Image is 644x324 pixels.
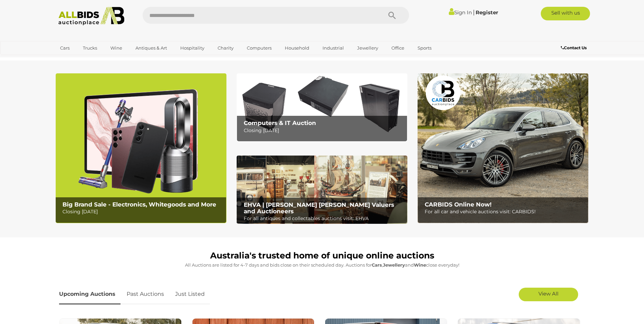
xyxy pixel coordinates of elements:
[242,42,276,54] a: Computers
[106,42,127,54] a: Wine
[280,42,314,54] a: Household
[56,73,226,223] img: Big Brand Sale - Electronics, Whitegoods and More
[387,42,409,54] a: Office
[476,9,498,16] a: Register
[55,7,128,25] img: Allbids.com.au
[418,73,588,223] img: CARBIDS Online Now!
[62,208,222,216] p: Closing [DATE]
[541,7,590,20] a: Sell with us
[538,290,558,297] span: View All
[244,214,404,223] p: For all antiques and collectables auctions visit: EHVA
[414,262,426,268] strong: Wine
[62,201,216,208] b: Big Brand Sale - Electronics, Whitegoods and More
[244,120,316,126] b: Computers & IT Auction
[372,262,382,268] strong: Cars
[383,262,405,268] strong: Jewellery
[237,73,407,142] a: Computers & IT Auction Computers & IT Auction Closing [DATE]
[244,201,394,215] b: EHVA | [PERSON_NAME] [PERSON_NAME] Valuers and Auctioneers
[413,42,436,54] a: Sports
[244,126,404,135] p: Closing [DATE]
[473,8,475,16] span: |
[78,42,102,54] a: Trucks
[318,42,348,54] a: Industrial
[425,201,492,208] b: CARBIDS Online Now!
[59,284,121,304] a: Upcoming Auctions
[353,42,383,54] a: Jewellery
[170,284,210,304] a: Just Listed
[418,73,588,223] a: CARBIDS Online Now! CARBIDS Online Now! For all car and vehicle auctions visit: CARBIDS!
[561,45,587,50] b: Contact Us
[425,208,585,216] p: For all car and vehicle auctions visit: CARBIDS!
[237,156,407,224] img: EHVA | Evans Hastings Valuers and Auctioneers
[213,42,238,54] a: Charity
[375,7,409,24] button: Search
[131,42,171,54] a: Antiques & Art
[519,288,578,301] a: View All
[561,44,588,52] a: Contact Us
[56,42,74,54] a: Cars
[56,73,226,223] a: Big Brand Sale - Electronics, Whitegoods and More Big Brand Sale - Electronics, Whitegoods and Mo...
[176,42,209,54] a: Hospitality
[237,156,407,224] a: EHVA | Evans Hastings Valuers and Auctioneers EHVA | [PERSON_NAME] [PERSON_NAME] Valuers and Auct...
[237,73,407,142] img: Computers & IT Auction
[59,261,585,269] p: All Auctions are listed for 4-7 days and bids close on their scheduled day. Auctions for , and cl...
[59,251,585,260] h1: Australia's trusted home of unique online auctions
[56,54,113,65] a: [GEOGRAPHIC_DATA]
[122,284,169,304] a: Past Auctions
[449,9,472,16] a: Sign In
